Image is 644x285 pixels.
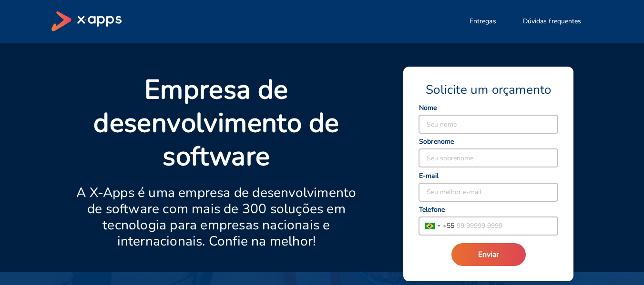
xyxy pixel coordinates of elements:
[451,243,526,266] button: Enviar
[419,115,558,133] input: Seu nome
[470,17,496,26] span: Entregas
[523,17,582,26] span: Dúvidas frequentes
[74,185,359,249] p: A X-Apps é uma empresa de desenvolvimento de software com mais de 300 soluções em tecnologia para...
[511,12,593,31] button: Dúvidas frequentes
[426,82,551,98] span: Solicite um orçamento
[454,217,558,235] input: 99 99999 9999
[74,73,359,173] p: Empresa de desenvolvimento de software
[443,221,454,231] span: + 55
[478,249,499,260] span: Enviar
[458,12,508,31] button: Entregas
[419,149,558,167] input: Seu sobrenome
[419,183,558,201] input: Seu melhor e-mail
